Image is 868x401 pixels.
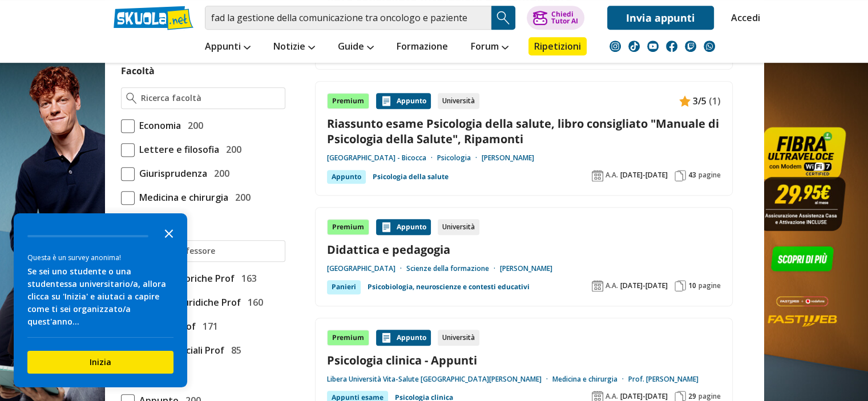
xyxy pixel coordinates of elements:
span: 160 [243,295,263,310]
span: Giurisprudenza [135,166,207,181]
div: Premium [327,93,369,109]
label: Facoltà [121,64,155,77]
a: Didattica e pedagogia [327,242,721,257]
img: youtube [647,40,659,52]
a: Formazione [394,37,451,58]
a: Accedi [731,6,755,30]
img: Appunti contenuto [679,95,691,107]
span: Medicina e chirurgia [135,190,228,205]
span: 200 [209,166,229,181]
img: instagram [609,40,621,52]
div: Università [438,93,479,109]
span: 200 [231,190,251,205]
a: Appunti [202,37,253,58]
button: Close the survey [158,221,180,244]
span: 171 [198,319,218,334]
span: 29 [688,392,696,401]
img: Pagine [675,280,686,291]
span: 200 [183,118,203,133]
img: Pagine [675,170,686,181]
span: A.A. [605,171,618,180]
a: Invia appunti [607,6,714,30]
img: Ricerca facoltà [126,92,137,104]
div: Chiedi Tutor AI [551,11,578,25]
img: Appunti contenuto [381,95,392,107]
img: tiktok [628,40,640,52]
a: Notizie [271,37,318,58]
span: 85 [227,343,241,358]
span: [DATE]-[DATE] [620,392,668,401]
div: Appunto [376,330,431,346]
a: [GEOGRAPHIC_DATA] - Bicocca [327,153,437,163]
a: [PERSON_NAME] [500,264,552,273]
a: Forum [468,37,511,58]
span: 200 [221,142,241,157]
a: Guide [335,37,377,58]
div: Panieri [327,280,361,294]
div: Premium [327,219,369,235]
span: 3/5 [693,94,706,108]
span: pagine [699,281,721,290]
a: Psicologia clinica - Appunti [327,353,721,368]
img: Anno accademico [592,280,603,291]
div: Questa è un survey anonima! [27,252,173,263]
div: Università [438,219,479,235]
span: (1) [709,94,721,108]
a: [GEOGRAPHIC_DATA] [327,264,406,273]
input: Cerca appunti, riassunti o versioni [205,6,491,30]
div: Appunto [327,170,366,184]
span: Scienze giuridiche Prof [135,295,241,310]
span: Economia [135,118,181,133]
a: Scienze della formazione [406,264,500,273]
div: Appunto [376,219,431,235]
span: 163 [237,271,257,286]
a: Ripetizioni [528,37,587,55]
span: A.A. [605,281,618,290]
div: Survey [14,213,187,387]
a: Medicina e chirurgia [552,375,628,384]
span: [DATE]-[DATE] [620,171,668,180]
button: Search Button [491,6,515,30]
img: Appunti contenuto [381,221,392,233]
input: Ricerca professore [141,245,280,257]
img: Anno accademico [592,170,603,181]
div: Appunto [376,93,431,109]
a: Psicologia [437,153,482,163]
a: Psicologia della salute [373,170,449,184]
span: Lettere e filosofia [135,142,219,157]
a: Psicobiologia, neuroscienze e contesti educativi [368,280,530,294]
img: facebook [666,40,677,52]
span: pagine [699,392,721,401]
div: Se sei uno studente o una studentessa universitario/a, allora clicca su 'Inizia' e aiutaci a capi... [27,265,173,328]
a: [PERSON_NAME] [482,153,534,163]
button: Inizia [27,351,173,374]
a: Libera Università Vita-Salute [GEOGRAPHIC_DATA][PERSON_NAME] [327,375,552,384]
input: Ricerca facoltà [141,92,280,104]
img: twitch [685,40,696,52]
div: Università [438,330,479,346]
span: 43 [688,171,696,180]
img: Appunti contenuto [381,332,392,343]
a: Riassunto esame Psicologia della salute, libro consigliato "Manuale di Psicologia della Salute", ... [327,116,721,147]
div: Premium [327,330,369,346]
button: ChiediTutor AI [527,6,584,30]
span: [DATE]-[DATE] [620,281,668,290]
span: pagine [699,171,721,180]
a: Prof. [PERSON_NAME] [628,375,699,384]
span: A.A. [605,392,618,401]
img: WhatsApp [704,40,715,52]
img: Cerca appunti, riassunti o versioni [495,9,512,26]
span: 10 [688,281,696,290]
